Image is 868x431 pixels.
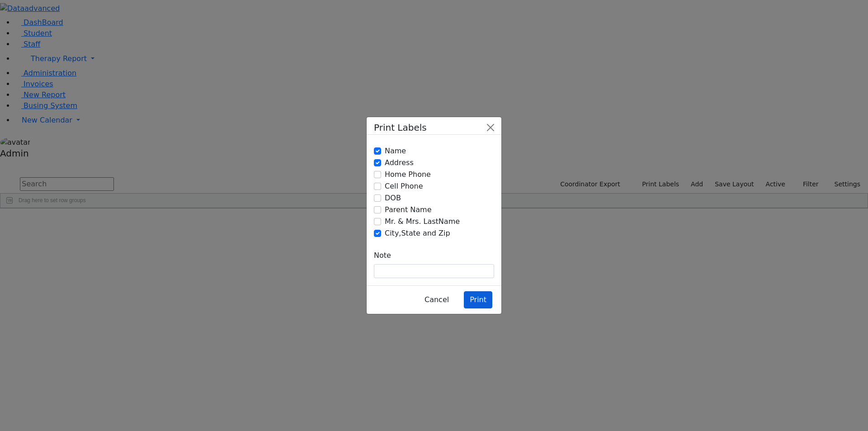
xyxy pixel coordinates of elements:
label: Address [385,157,414,168]
label: Mr. & Mrs. LastName [385,216,460,227]
label: Note [374,247,391,264]
button: Close [483,120,498,135]
button: Cancel [419,291,455,308]
label: Cell Phone [385,181,423,192]
label: Name [385,146,406,156]
label: Parent Name [385,204,432,215]
label: DOB [385,193,401,204]
button: Print [464,291,492,308]
label: Home Phone [385,169,431,180]
label: City,State and Zip [385,228,450,239]
h5: Print Labels [374,121,427,134]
